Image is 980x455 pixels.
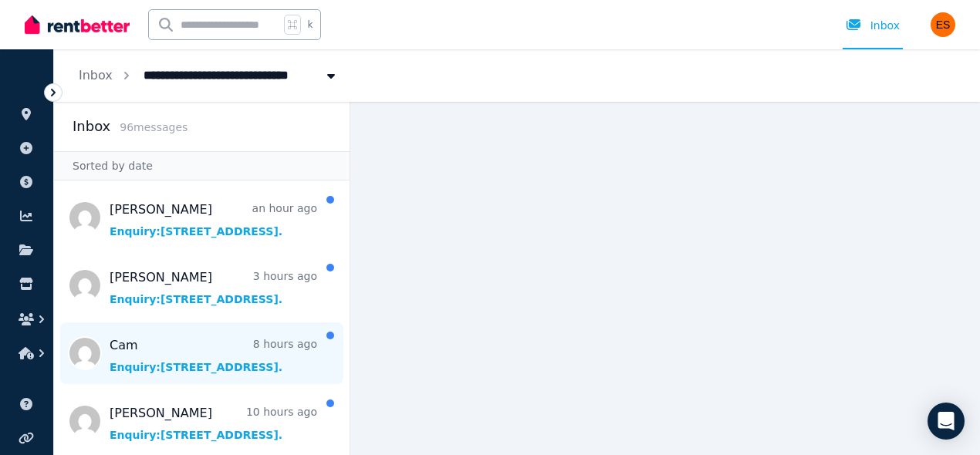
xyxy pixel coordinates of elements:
a: Cam8 hours agoEnquiry:[STREET_ADDRESS]. [110,336,317,375]
img: Evangeline Samoilov [931,12,955,37]
a: [PERSON_NAME]3 hours agoEnquiry:[STREET_ADDRESS]. [110,268,317,307]
nav: Breadcrumb [54,49,363,102]
a: [PERSON_NAME]an hour agoEnquiry:[STREET_ADDRESS]. [110,201,317,239]
h2: Inbox [73,116,110,137]
a: Inbox [79,68,113,83]
span: k [307,19,313,31]
a: [PERSON_NAME]10 hours agoEnquiry:[STREET_ADDRESS]. [110,404,317,443]
nav: Message list [54,180,350,455]
span: 96 message s [120,121,188,133]
div: Open Intercom Messenger [928,403,965,440]
div: Sorted by date [54,151,350,180]
div: Inbox [846,18,900,33]
img: RentBetter [25,13,130,36]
